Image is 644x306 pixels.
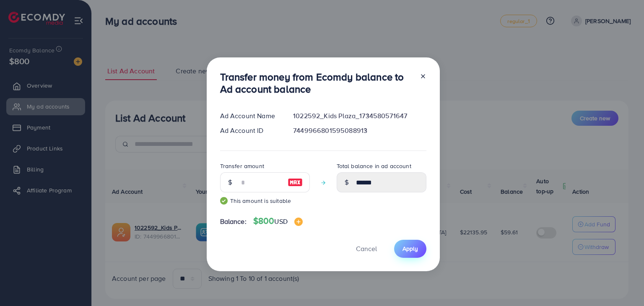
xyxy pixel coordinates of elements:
[220,71,413,95] h3: Transfer money from Ecomdy balance to Ad account balance
[337,162,411,170] label: Total balance in ad account
[213,111,287,121] div: Ad Account Name
[220,162,264,170] label: Transfer amount
[220,197,310,205] small: This amount is suitable
[213,126,287,135] div: Ad Account ID
[220,197,228,205] img: guide
[345,240,387,258] button: Cancel
[356,244,377,253] span: Cancel
[402,244,418,253] span: Apply
[220,217,247,226] span: Balance:
[274,217,287,226] span: USD
[286,126,433,135] div: 7449966801595088913
[294,218,303,226] img: image
[288,177,303,187] img: image
[253,216,303,226] h4: $800
[394,240,426,258] button: Apply
[608,268,638,300] iframe: Chat
[286,111,433,121] div: 1022592_Kids Plaza_1734580571647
